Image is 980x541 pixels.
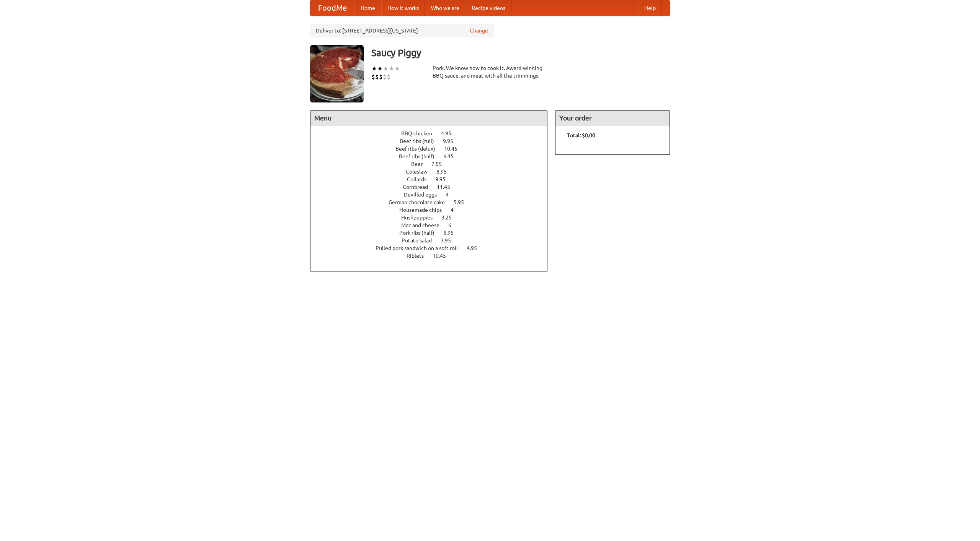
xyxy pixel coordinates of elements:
a: How it works [381,0,425,16]
span: 3.25 [441,214,459,221]
span: 9.95 [443,138,461,144]
a: Who we are [425,0,465,16]
b: Total: $0.00 [567,132,595,138]
h4: Your order [555,110,670,126]
a: Beef ribs (half) 6.45 [399,153,468,159]
a: FoodMe [310,0,354,16]
span: 6.95 [443,230,461,236]
a: Cornbread 11.45 [403,184,464,190]
span: 4 [451,207,461,213]
a: Riblets 10.45 [407,253,460,259]
div: Pork. We know how to cook it. Award-winning BBQ sauce, and meat with all the trimmings. [433,64,547,80]
span: Collards [407,176,434,182]
a: Hushpuppies 3.25 [401,214,466,221]
span: Coleslaw [406,169,435,175]
span: Hushpuppies [401,214,440,221]
li: ★ [389,64,394,73]
a: Beef ribs (delux) 10.45 [395,146,472,152]
span: 4 [446,192,456,198]
span: Pulled pork sandwich on a soft roll [376,245,465,251]
a: Help [638,0,662,16]
a: Collards 9.95 [407,176,460,182]
span: 4.95 [441,130,459,136]
a: Pulled pork sandwich on a soft roll 4.95 [376,245,491,251]
span: 5.95 [454,199,472,205]
span: Mac and cheese [401,222,447,228]
span: 7.55 [431,161,449,167]
span: Beer [411,161,430,167]
a: Coleslaw 8.95 [406,169,461,175]
a: German chocolate cake 5.95 [389,199,478,205]
span: 8.95 [436,169,454,175]
li: $ [387,73,390,81]
a: Mac and cheese 6 [401,222,465,228]
span: BBQ chicken [401,130,440,136]
a: Housemade chips 4 [399,207,468,213]
span: Pork ribs (half) [399,230,442,236]
img: angular.jpg [310,45,364,102]
span: Riblets [407,253,431,259]
span: 11.45 [437,184,458,190]
li: ★ [394,64,400,73]
li: $ [375,73,379,81]
span: 10.45 [444,146,465,152]
span: 6 [448,222,459,228]
span: Devilled eggs [404,192,444,198]
span: Potato salad [402,237,439,244]
a: Home [354,0,381,16]
li: $ [383,73,387,81]
a: Recipe videos [465,0,511,16]
span: Beef ribs (full) [400,138,442,144]
span: Cornbread [403,184,436,190]
a: Devilled eggs 4 [404,192,463,198]
li: $ [379,73,383,81]
a: Beer 7.55 [411,161,456,167]
h3: Saucy Piggy [371,45,670,60]
span: 4.95 [467,245,485,251]
span: Housemade chips [399,207,449,213]
span: 3.95 [441,237,459,244]
a: Change [470,27,488,34]
li: ★ [383,64,389,73]
span: German chocolate cake [389,199,452,205]
span: 10.45 [433,253,454,259]
a: Pork ribs (half) 6.95 [399,230,468,236]
a: Potato salad 3.95 [402,237,465,244]
a: BBQ chicken 4.95 [401,130,465,136]
li: ★ [377,64,383,73]
div: Deliver to: [STREET_ADDRESS][US_STATE] [310,24,494,37]
a: Beef ribs (full) 9.95 [400,138,467,144]
span: 9.95 [435,176,453,182]
span: Beef ribs (delux) [395,146,443,152]
span: 6.45 [443,153,461,159]
li: ★ [371,64,377,73]
li: $ [371,73,375,81]
h4: Menu [310,110,547,126]
span: Beef ribs (half) [399,153,442,159]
